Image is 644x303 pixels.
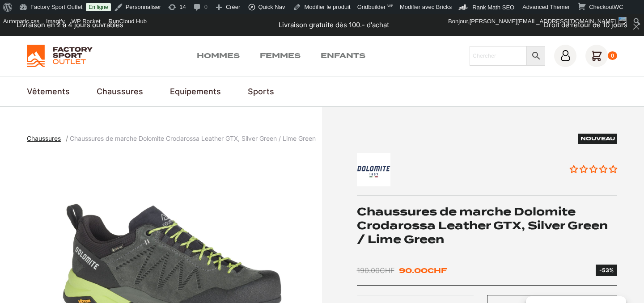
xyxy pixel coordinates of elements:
span: Rank Math SEO [472,4,514,11]
a: Enfants [321,50,365,61]
a: Chaussures [27,135,66,142]
span: CHF [428,266,447,275]
img: Factory Sport Outlet [27,45,93,67]
a: Bonjour, [445,14,630,29]
bdi: 190.00 [357,266,394,275]
nav: breadcrumbs [27,134,316,144]
div: 0 [608,51,617,60]
span: Nouveau [580,135,615,142]
a: Imagify [43,14,68,29]
bdi: 90.00 [399,266,447,275]
div: -53% [599,266,614,274]
a: Vêtements [27,85,70,97]
a: Hommes [197,50,240,61]
a: WP Rocket [68,14,104,29]
p: Livraison gratuite dès 100.- d'achat [279,20,389,30]
a: Femmes [260,50,301,61]
h1: Chaussures de marche Dolomite Crodarossa Leather GTX, Silver Green / Lime Green [357,205,618,247]
a: En ligne [86,3,110,11]
a: Equipements [170,85,221,97]
span: CHF [380,266,394,275]
div: RunCloud Hub [104,14,151,29]
a: Chaussures [97,85,143,97]
span: [PERSON_NAME][EMAIL_ADDRESS][DOMAIN_NAME] [470,18,616,25]
input: Chercher [470,46,527,66]
span: Chaussures [27,135,61,142]
a: Sports [248,85,274,97]
span: Chaussures de marche Dolomite Crodarossa Leather GTX, Silver Green / Lime Green [70,135,316,142]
